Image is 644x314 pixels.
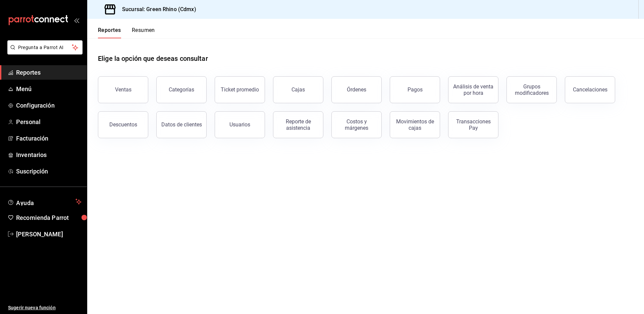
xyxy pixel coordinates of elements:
button: Ticket promedio [215,76,265,103]
div: Usuarios [229,121,250,128]
button: Pagos [390,76,440,103]
div: Cajas [291,86,305,93]
div: Cancelaciones [573,86,607,93]
span: Configuración [16,101,82,110]
div: navigation tabs [98,27,155,38]
button: Ventas [98,76,148,103]
span: Ayuda [16,198,73,206]
button: Transacciones Pay [448,111,498,138]
span: Reportes [16,68,82,77]
button: Análisis de venta por hora [448,76,498,103]
div: Descuentos [109,121,137,128]
button: Órdenes [331,76,382,103]
button: Resumen [132,27,155,38]
h3: Sucursal: Green Rhino (Cdmx) [117,5,196,13]
button: Usuarios [215,111,265,138]
span: Suscripción [16,167,82,176]
div: Grupos modificadores [511,83,552,96]
span: Facturación [16,134,82,143]
span: Sugerir nueva función [8,304,82,311]
button: Movimientos de cajas [390,111,440,138]
div: Categorías [169,86,194,93]
div: Reporte de asistencia [277,118,319,131]
div: Ticket promedio [221,86,259,93]
div: Costos y márgenes [336,118,377,131]
span: Personal [16,117,82,126]
button: Cancelaciones [565,76,615,103]
span: Inventarios [16,150,82,159]
button: Cajas [273,76,323,103]
button: Categorías [156,76,207,103]
div: Órdenes [347,86,366,93]
div: Pagos [408,86,423,93]
button: Costos y márgenes [331,111,382,138]
div: Movimientos de cajas [394,118,436,131]
button: Grupos modificadores [506,76,557,103]
div: Análisis de venta por hora [452,83,494,96]
button: Pregunta a Parrot AI [7,40,83,54]
button: Datos de clientes [156,111,207,138]
span: [PERSON_NAME] [16,230,82,239]
div: Transacciones Pay [452,118,494,131]
h1: Elige la opción que deseas consultar [98,53,208,64]
span: Recomienda Parrot [16,213,82,222]
div: Datos de clientes [161,121,202,128]
a: Pregunta a Parrot AI [5,49,83,56]
span: Pregunta a Parrot AI [18,44,72,51]
button: open_drawer_menu [74,17,79,23]
button: Reporte de asistencia [273,111,323,138]
span: Menú [16,84,82,93]
button: Descuentos [98,111,148,138]
button: Reportes [98,27,121,38]
div: Ventas [115,86,131,93]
